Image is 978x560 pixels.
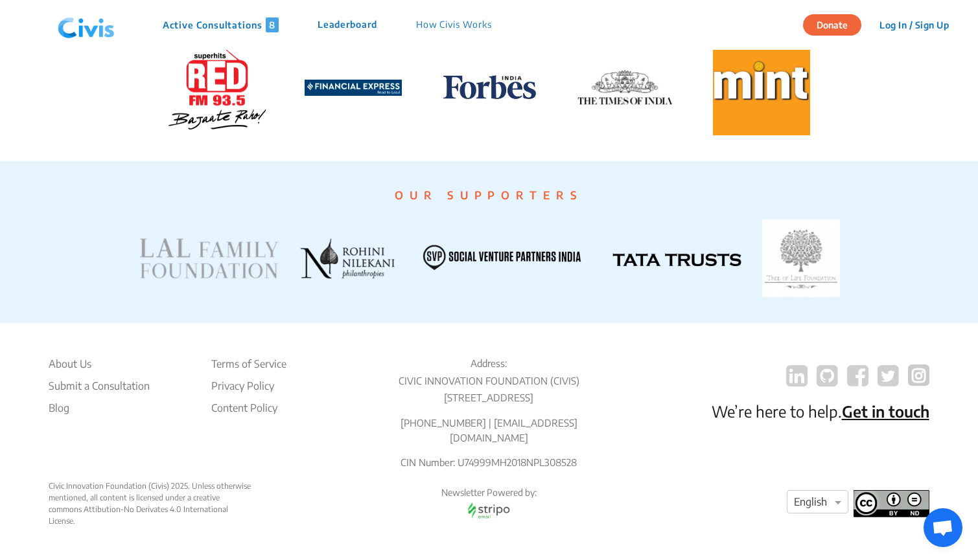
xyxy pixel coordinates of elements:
img: Forbes logo [441,72,538,102]
p: [STREET_ADDRESS] [370,390,608,405]
img: ROHINI NILEKANI PHILANTHROPIES [299,238,395,279]
img: TOI logo [577,67,674,107]
img: navlogo.png [52,6,120,45]
div: Open chat [924,508,962,547]
img: footer logo [854,490,929,517]
a: Blog [49,400,150,416]
li: Content Policy [211,400,286,416]
li: Terms of Service [211,356,286,372]
div: Civic Innovation Foundation (Civis) 2025. Unless otherwise mentioned, all content is licensed und... [49,480,253,527]
a: Donate [803,17,871,30]
button: Log In / Sign Up [871,15,957,35]
img: stripo email logo [461,499,516,522]
p: Active Consultations [163,17,279,32]
img: Red FM logo [169,45,266,130]
img: Financial-Express-Logo [305,80,402,96]
li: About Us [49,356,150,372]
a: Financial-Express-Logo [305,78,402,95]
p: [PHONE_NUMBER] | [EMAIL_ADDRESS][DOMAIN_NAME] [370,416,608,445]
p: CIVIC INNOVATION FOUNDATION (CIVIS) [370,374,608,388]
p: Leaderboard [318,17,377,32]
img: SVP INDIA [415,238,592,279]
p: Newsletter Powered by: [370,486,608,499]
img: TATA TRUSTS [612,253,741,266]
img: Mint logo [713,38,810,135]
p: We’re here to help. [712,399,929,423]
p: CIN Number: U74999MH2018NPL308528 [370,455,608,470]
button: Donate [803,14,861,36]
li: Privacy Policy [211,378,286,394]
a: Get in touch [842,401,929,421]
p: Address: [370,356,608,371]
li: Submit a Consultation [49,378,150,394]
img: LAL FAMILY FOUNDATION [139,238,279,279]
p: How Civis Works [416,17,492,32]
span: 8 [266,17,279,32]
img: TATA TRUSTS [762,219,840,297]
